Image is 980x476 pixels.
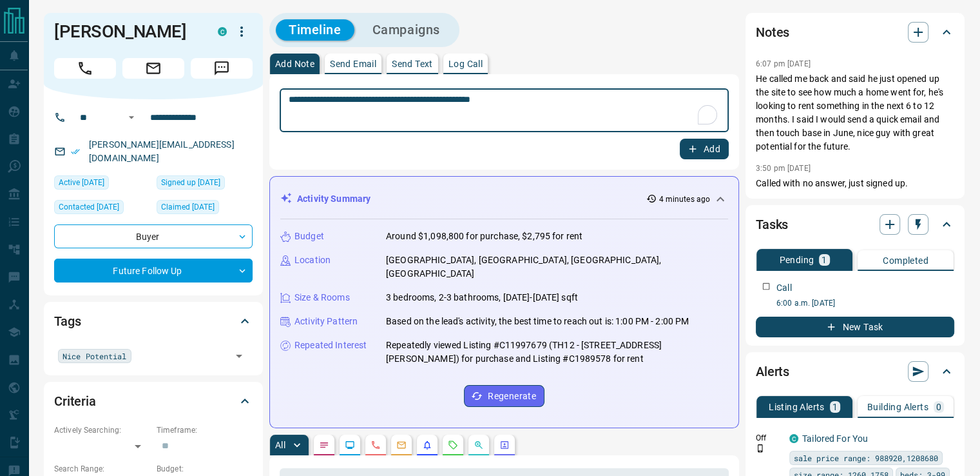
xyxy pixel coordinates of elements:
[230,347,248,365] button: Open
[448,59,483,68] p: Log Call
[289,94,720,127] textarea: To enrich screen reader interactions, please activate Accessibility in Grammarly extension settings
[59,176,104,189] span: Active [DATE]
[392,59,433,68] p: Send Text
[218,27,227,36] div: condos.ca
[54,424,150,436] p: Actively Searching:
[275,59,314,68] p: Add Note
[769,402,825,412] p: Listing Alerts
[157,200,253,218] div: Tue Mar 18 2025
[62,350,127,362] span: Nice Potential
[756,22,789,43] h2: Notes
[294,339,367,352] p: Repeated Interest
[191,58,253,79] span: Message
[756,164,811,173] p: 3:50 pm [DATE]
[474,440,484,450] svg: Opportunities
[54,58,116,79] span: Call
[464,385,544,407] button: Regenerate
[330,59,376,68] p: Send Email
[294,315,358,328] p: Activity Pattern
[821,255,827,264] p: 1
[294,230,324,243] p: Budget
[680,139,729,159] button: Add
[802,433,868,444] a: Tailored For You
[297,192,370,206] p: Activity Summary
[370,440,381,450] svg: Calls
[499,440,510,450] svg: Agent Actions
[294,291,350,304] p: Size & Rooms
[59,201,119,213] span: Contacted [DATE]
[448,440,458,450] svg: Requests
[122,58,184,79] span: Email
[54,391,96,412] h2: Criteria
[756,209,954,240] div: Tasks
[386,230,582,243] p: Around $1,098,800 for purchase, $2,795 for rent
[867,402,928,412] p: Building Alerts
[779,255,814,264] p: Pending
[776,281,792,295] p: Call
[756,444,765,453] svg: Push Notification Only
[756,72,954,154] p: He called me back and said he just opened up the site to see how much a home went for, he's looki...
[756,317,954,337] button: New Task
[386,315,689,328] p: Based on the lead's activity, the best time to reach out is: 1:00 PM - 2:00 PM
[71,147,80,156] svg: Email Verified
[54,200,150,218] div: Sun Oct 12 2025
[54,386,253,417] div: Criteria
[756,177,954,190] p: Called with no answer, just signed up.
[54,463,150,475] p: Search Range:
[789,434,798,443] div: condos.ca
[396,440,407,450] svg: Emails
[659,193,710,205] p: 4 minutes ago
[386,291,578,304] p: 3 bedrooms, 2-3 bathrooms, [DATE]-[DATE] sqft
[756,59,811,68] p: 6:07 pm [DATE]
[157,175,253,193] div: Tue Mar 18 2025
[124,110,139,125] button: Open
[936,402,941,412] p: 0
[756,432,782,444] p: Off
[345,440,355,450] svg: Lead Browsing Activity
[275,441,285,450] p: All
[89,139,235,163] a: [PERSON_NAME][EMAIL_ADDRESS][DOMAIN_NAME]
[157,424,253,436] p: Timeframe:
[280,187,728,211] div: Activity Summary4 minutes ago
[756,356,954,387] div: Alerts
[54,306,253,337] div: Tags
[883,256,928,265] p: Completed
[776,297,954,309] p: 6:00 a.m. [DATE]
[54,311,81,332] h2: Tags
[276,19,354,41] button: Timeline
[832,402,838,412] p: 1
[54,21,198,42] h1: [PERSON_NAME]
[386,253,728,281] p: [GEOGRAPHIC_DATA], [GEOGRAPHIC_DATA], [GEOGRAPHIC_DATA], [GEOGRAPHIC_DATA]
[756,361,789,382] h2: Alerts
[157,463,253,475] p: Budget:
[319,440,329,450] svg: Notes
[294,253,331,267] p: Location
[422,440,432,450] svg: Listing Alerts
[54,175,150,193] div: Wed Mar 19 2025
[756,17,954,48] div: Notes
[161,176,220,189] span: Signed up [DATE]
[360,19,453,41] button: Campaigns
[386,339,728,366] p: Repeatedly viewed Listing #C11997679 (TH12 - [STREET_ADDRESS][PERSON_NAME]) for purchase and List...
[756,214,788,235] h2: Tasks
[54,259,253,283] div: Future Follow Up
[794,451,938,464] span: sale price range: 988920,1208680
[161,201,215,213] span: Claimed [DATE]
[54,224,253,248] div: Buyer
